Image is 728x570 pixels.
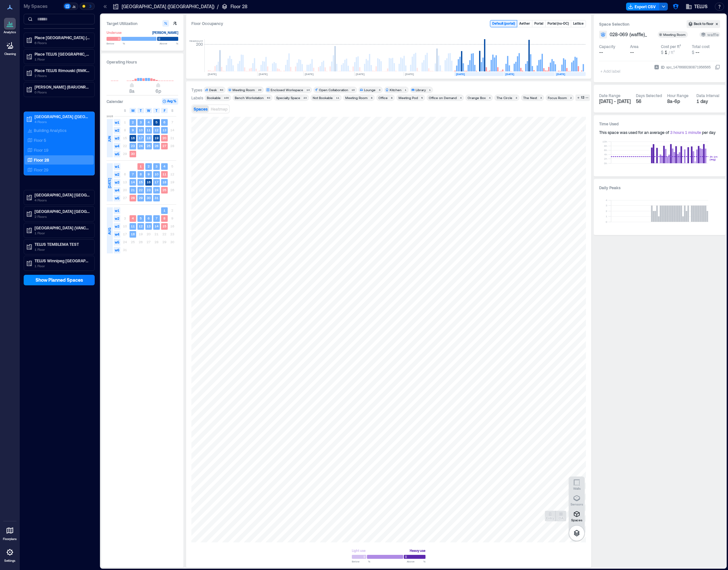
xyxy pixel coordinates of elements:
[4,559,15,563] p: Settings
[139,196,143,200] text: 29
[148,216,150,220] text: 6
[131,136,135,140] text: 16
[156,108,158,113] span: T
[410,547,425,554] div: Heavy use
[34,147,48,153] p: Floor 19
[405,72,414,76] text: [DATE]
[429,95,457,100] div: Office on Demand
[630,49,634,55] span: --
[114,151,120,157] span: w5
[569,492,585,508] button: Sensors
[468,95,486,100] div: Orange Box
[191,95,203,100] div: Labels
[416,88,426,92] div: Library
[35,90,90,95] p: 0 Floors
[35,35,90,40] p: Place [GEOGRAPHIC_DATA] (MTRLPQGL)
[147,136,151,140] text: 18
[114,135,120,142] span: w3
[147,180,151,184] text: 16
[35,242,90,247] p: TELUS TEMBLEMA TEST
[599,130,720,135] div: This space was used for an average of per day
[345,95,368,100] div: Meeting Room
[114,119,120,126] span: w1
[162,224,166,228] text: 15
[163,208,165,212] text: 1
[2,16,18,36] a: Analytics
[692,50,694,55] span: $
[35,68,90,73] p: Place TELUS Rimouski (RMKIPQQT)
[4,30,16,34] p: Analytics
[235,95,264,100] div: Bench Workstation
[131,152,135,156] text: 30
[147,144,151,148] text: 25
[162,188,166,192] text: 25
[695,49,699,55] span: --
[490,20,517,27] button: Default (portal)
[692,44,710,49] div: Total cost
[546,20,571,27] button: Portal (no-DC)
[532,20,545,27] button: Portal
[107,114,113,118] span: 2025
[147,224,151,228] text: 13
[155,136,158,140] text: 19
[305,88,311,92] div: 14
[571,518,582,522] p: Spaces
[147,108,150,113] span: W
[209,105,229,113] button: Heatmap
[132,108,134,113] span: M
[2,544,18,565] a: Settings
[192,105,209,113] button: Spaces
[139,144,143,148] text: 24
[2,38,18,58] a: Cleaning
[34,167,48,172] p: Floor 29
[34,157,49,163] p: Floor 28
[610,31,655,38] button: 028-069 (waffle)_
[139,128,143,132] text: 10
[610,31,647,38] span: 028-069 (waffle)_
[114,127,120,134] span: w2
[124,108,126,113] span: S
[148,120,150,124] text: 4
[35,57,90,62] p: 1 Floor
[114,231,120,238] span: w4
[548,95,567,100] div: Focus Room
[488,96,492,100] div: 4
[667,98,691,105] div: 8a - 6p
[599,49,603,56] span: --
[140,164,142,168] text: 1
[556,511,566,521] button: OA
[35,263,90,269] p: 1 Floor
[162,172,166,176] text: 11
[663,32,687,37] div: Meeting Room
[694,3,708,10] span: TELUS
[701,32,719,37] div: waffle
[599,93,620,98] div: Date Range
[155,188,158,192] text: 24
[164,108,165,113] span: F
[140,108,142,113] span: T
[505,72,514,76] text: [DATE]
[350,88,356,92] div: 10
[140,172,142,176] text: 8
[162,136,166,140] text: 20
[559,516,564,520] p: OA
[556,72,565,76] text: [DATE]
[162,98,178,105] button: Avg %
[259,72,268,76] text: [DATE]
[420,96,424,100] div: 5
[131,224,135,228] text: 11
[667,93,689,98] div: Hour Range
[122,3,214,10] p: [GEOGRAPHIC_DATA] ([GEOGRAPHIC_DATA])
[661,44,681,49] div: Cost per ft²
[580,95,585,101] div: 13
[696,93,719,98] div: Data Interval
[313,95,333,100] div: Not Bookable
[191,87,202,92] div: Types
[114,223,120,230] span: w3
[231,3,247,10] p: Floor 28
[570,502,583,506] p: Sensors
[523,95,537,100] div: The Nest
[163,164,165,168] text: 4
[107,178,112,188] span: [DATE]
[459,96,463,100] div: 4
